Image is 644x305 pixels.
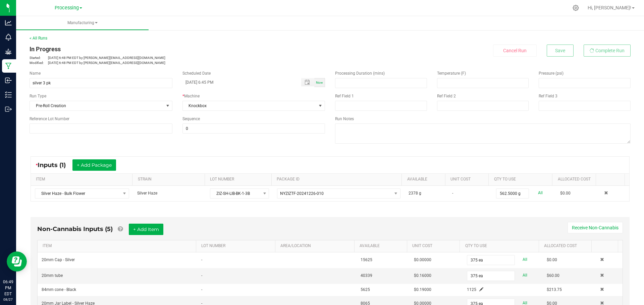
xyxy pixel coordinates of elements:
a: Add Non-Cannabis items that were also consumed in the run (e.g. gloves and packaging); Also add N... [118,225,123,233]
span: Run Notes [335,117,354,121]
span: Silver Haze [137,191,157,196]
inline-svg: Analytics [5,19,12,26]
span: - [452,191,453,196]
button: + Add Item [129,224,163,235]
a: AREA/LOCATIONSortable [280,243,352,249]
span: $0.19000 [414,287,431,292]
button: + Add Package [72,159,116,171]
span: Ref Field 1 [335,94,354,98]
span: Name [30,71,41,76]
span: $60.00 [547,273,559,278]
span: g [419,191,421,196]
inline-svg: Outbound [5,106,12,112]
a: All [538,188,543,198]
span: Processing Duration (mins) [335,71,385,76]
span: Complete Run [595,48,625,53]
a: Unit CostSortable [450,177,486,182]
p: 08/27 [3,297,13,302]
a: Sortable [597,243,615,249]
span: 1125 [467,287,476,292]
span: $0.16000 [414,273,431,278]
div: Manage settings [572,5,580,11]
span: ZIZ-SH-LIB-BK-1-3B [210,189,260,198]
span: Knockbox [183,101,317,110]
a: Manufacturing [16,16,149,30]
span: Silver Haze - Bulk Flower [35,189,120,198]
a: STRAINSortable [138,177,202,182]
a: ITEMSortable [36,177,130,182]
span: NO DATA FOUND [35,188,129,199]
span: - [201,257,202,262]
span: Now [316,81,323,84]
a: All [523,255,527,264]
a: Allocated CostSortable [558,177,593,182]
span: Cancel Run [503,48,527,53]
span: $213.75 [547,287,562,292]
p: [DATE] 6:48 PM EDT by [PERSON_NAME][EMAIL_ADDRESS][DOMAIN_NAME] [30,55,325,60]
span: Pressure (psi) [539,71,563,76]
span: Started: [30,55,48,60]
span: Manufacturing [16,20,149,26]
span: Machine [184,94,200,98]
inline-svg: Inbound [5,77,12,84]
span: 84mm cone - Black [42,287,76,292]
a: QTY TO USESortable [465,243,536,249]
span: $0.00 [560,191,571,196]
span: - [201,287,202,292]
a: ITEMSortable [43,243,193,249]
span: Save [555,48,565,53]
a: LOT NUMBERSortable [201,243,272,249]
span: 40339 [361,273,372,278]
a: All [523,271,527,280]
inline-svg: Grow [5,48,12,55]
span: Non-Cannabis Inputs (5) [37,225,113,233]
span: Toggle popup [301,78,314,86]
div: In Progress [30,45,325,54]
span: Processing [55,5,79,11]
a: AVAILABLESortable [360,243,405,249]
button: Complete Run [584,45,631,57]
span: Ref Field 3 [539,94,557,98]
inline-svg: Monitoring [5,34,12,41]
span: Reference Lot Number [30,117,69,121]
span: 20mm Cap - Silver [42,257,75,262]
p: 06:49 PM EDT [3,279,13,297]
span: Ref Field 2 [437,94,456,98]
span: - [201,273,202,278]
p: [DATE] 6:48 PM EDT by [PERSON_NAME][EMAIL_ADDRESS][DOMAIN_NAME] [30,60,325,65]
span: Inputs (1) [38,161,72,169]
a: < All Runs [30,36,47,41]
span: Hi, [PERSON_NAME]! [588,5,631,10]
span: Run Type [30,93,46,99]
button: Save [547,45,574,57]
span: 5625 [361,287,370,292]
span: NYZIZTF-20241226-010 [280,191,324,196]
iframe: Resource center [7,251,27,272]
a: AVAILABLESortable [407,177,443,182]
input: Scheduled Datetime [182,78,294,86]
span: Pre-Roll Creation [30,101,164,110]
span: $0.00000 [414,257,431,262]
a: Allocated CostSortable [544,243,589,249]
a: Unit CostSortable [412,243,457,249]
span: 20mm tube [42,273,63,278]
button: Cancel Run [493,45,537,57]
a: LOT NUMBERSortable [210,177,269,182]
span: 2378 [409,191,418,196]
a: QTY TO USESortable [494,177,550,182]
inline-svg: Inventory [5,91,12,98]
span: 15625 [361,257,372,262]
span: $0.00 [547,257,557,262]
span: Sequence [182,117,200,121]
a: Sortable [601,177,622,182]
button: Receive Non-Cannabis [568,222,623,233]
inline-svg: Manufacturing [5,63,12,69]
span: Modified: [30,60,48,65]
span: Temperature (F) [437,71,466,76]
span: Scheduled Date [182,71,211,76]
a: PACKAGE IDSortable [277,177,399,182]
